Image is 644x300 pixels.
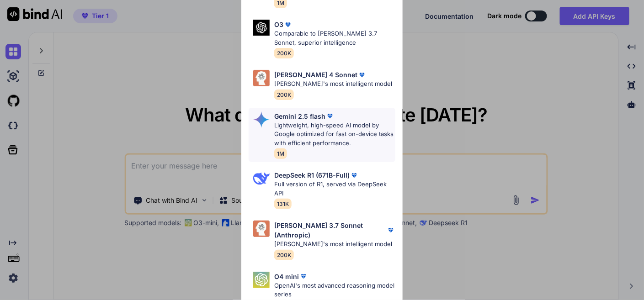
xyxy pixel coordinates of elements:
p: Comparable to [PERSON_NAME] 3.7 Sonnet, superior intelligence [274,29,395,47]
img: Pick Models [253,20,270,36]
img: Pick Models [253,170,270,187]
span: 131K [274,199,292,209]
p: Lightweight, high-speed AI model by Google optimized for fast on-device tasks with efficient perf... [274,121,395,148]
img: premium [325,111,335,121]
p: [PERSON_NAME]'s most intelligent model [274,240,395,249]
img: premium [299,272,308,281]
p: OpenAI's most advanced reasoning model series [274,281,395,299]
img: Pick Models [253,111,270,128]
img: Pick Models [253,272,270,288]
img: Pick Models [253,70,270,86]
p: [PERSON_NAME] 4 Sonnet [274,70,357,79]
p: O3 [274,20,283,29]
span: 200K [274,89,294,100]
span: 1M [274,148,287,159]
img: premium [283,20,293,29]
p: [PERSON_NAME]'s most intelligent model [274,79,392,89]
img: premium [357,70,367,79]
p: DeepSeek R1 (671B-Full) [274,170,350,180]
img: Pick Models [253,221,270,237]
p: Gemini 2.5 flash [274,111,325,121]
p: [PERSON_NAME] 3.7 Sonnet (Anthropic) [274,221,386,240]
p: O4 mini [274,272,299,281]
span: 200K [274,48,294,58]
img: premium [386,226,395,235]
span: 200K [274,250,294,260]
p: Full version of R1, served via DeepSeek API [274,180,395,198]
img: premium [350,171,359,180]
